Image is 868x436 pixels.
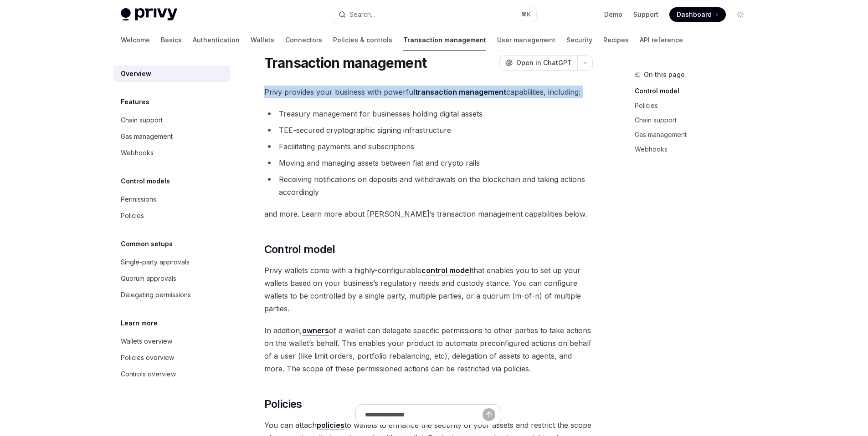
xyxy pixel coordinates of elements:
a: owners [302,326,329,335]
div: Webhooks [121,147,154,158]
div: Chain support [121,115,163,126]
a: Control model [635,84,755,98]
a: Transaction management [403,29,486,51]
a: Policies overview [113,350,230,366]
span: Privy wallets come with a highly-configurable that enables you to set up your wallets based on yo... [264,264,593,315]
h5: Common setups [121,238,173,249]
span: Policies [264,397,302,411]
button: Send message [483,408,495,421]
div: Gas management [121,131,173,142]
div: Single-party approvals [121,257,190,268]
a: Overview [113,66,230,82]
a: Quorum approvals [113,270,230,287]
a: Wallets overview [113,333,230,350]
h1: Transaction management [264,55,427,71]
a: Security [566,29,592,51]
div: Wallets overview [121,336,172,347]
a: Welcome [121,29,150,51]
li: Receiving notifications on deposits and withdrawals on the blockchain and taking actions accordingly [264,173,593,198]
strong: transaction management [415,87,506,96]
h5: Learn more [121,318,158,329]
div: Overview [121,68,151,79]
span: Control model [264,242,335,257]
a: Authentication [193,29,240,51]
h5: Features [121,96,149,107]
div: Delegating permissions [121,289,191,300]
span: ⌘ K [521,11,531,18]
div: Quorum approvals [121,273,176,284]
a: Gas management [635,127,755,142]
div: Search... [349,9,375,20]
a: Controls overview [113,366,230,382]
li: Treasury management for businesses holding digital assets [264,107,593,120]
li: TEE-secured cryptographic signing infrastructure [264,124,593,137]
div: Permissions [121,194,156,205]
a: Demo [604,10,622,19]
a: Delegating permissions [113,287,230,303]
span: In addition, of a wallet can delegate specific permissions to other parties to take actions on th... [264,324,593,375]
a: Policies [635,98,755,113]
a: Webhooks [113,145,230,161]
a: control model [421,266,471,275]
span: Dashboard [677,10,712,19]
a: Policies [113,208,230,224]
div: Policies [121,210,144,221]
a: Support [633,10,658,19]
div: Policies overview [121,352,174,363]
a: Basics [161,29,182,51]
a: Webhooks [635,142,755,157]
h5: Control models [121,176,170,187]
a: Policies & controls [333,29,392,51]
img: light logo [121,8,177,21]
button: Toggle dark mode [733,7,748,22]
span: On this page [644,69,685,80]
span: Privy provides your business with powerful capabilities, including: [264,86,593,98]
a: Dashboard [669,7,726,22]
a: Permissions [113,191,230,208]
a: Chain support [113,112,230,128]
li: Facilitating payments and subscriptions [264,140,593,153]
a: User management [497,29,555,51]
a: Gas management [113,128,230,145]
button: Search...⌘K [332,6,536,23]
span: Open in ChatGPT [516,58,572,67]
a: Wallets [251,29,274,51]
a: Recipes [603,29,629,51]
div: Controls overview [121,369,176,380]
a: Connectors [285,29,322,51]
span: and more. Learn more about [PERSON_NAME]’s transaction management capabilities below. [264,208,593,220]
a: Single-party approvals [113,254,230,270]
a: Chain support [635,113,755,127]
strong: control model [421,266,471,275]
button: Open in ChatGPT [499,55,577,71]
a: API reference [640,29,683,51]
li: Moving and managing assets between fiat and crypto rails [264,157,593,169]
